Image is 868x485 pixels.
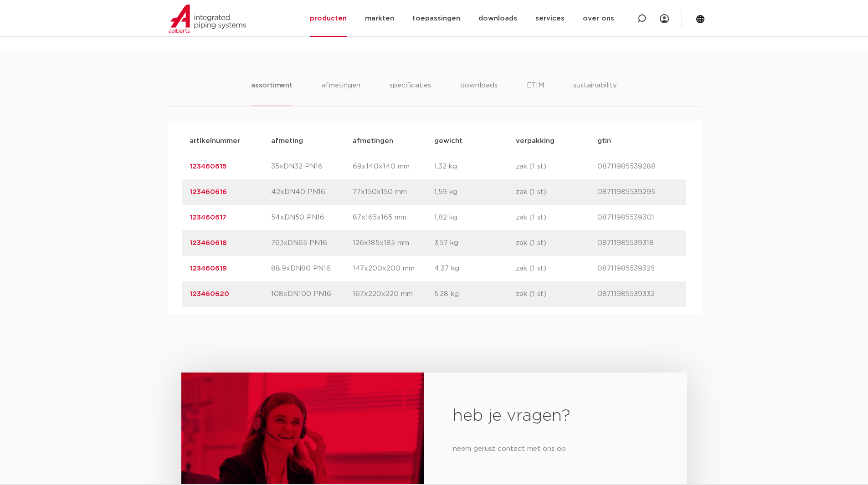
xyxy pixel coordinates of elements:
a: 123460616 [190,189,227,195]
p: zak (1 st) [516,263,597,274]
p: 126x185x185 mm [353,238,434,249]
p: gtin [597,136,679,147]
p: 1,59 kg [434,187,516,198]
p: 3,57 kg [434,238,516,249]
p: 167x220x220 mm [353,289,434,300]
a: 123460620 [190,291,229,297]
a: 123460617 [190,214,226,221]
p: zak (1 st) [516,187,597,198]
p: 08711985539325 [597,263,679,274]
p: 08711985539332 [597,289,679,300]
p: 108xDN100 PN16 [271,289,353,300]
a: 123460615 [190,163,227,170]
p: 5,28 kg [434,289,516,300]
li: sustainability [573,80,617,106]
p: zak (1 st) [516,238,597,249]
p: afmeting [271,136,353,147]
p: afmetingen [353,136,434,147]
li: assortiment [251,80,293,106]
p: 08711985539288 [597,161,679,172]
a: 123460619 [190,265,227,272]
p: 42xDN40 PN16 [271,187,353,198]
p: 77x150x150 mm [353,187,434,198]
p: 88,9xDN80 PN16 [271,263,353,274]
p: 4,37 kg [434,263,516,274]
li: ETIM [527,80,544,106]
p: 76,1xDN65 PN16 [271,238,353,249]
p: 08711985539295 [597,187,679,198]
p: verpakking [516,136,597,147]
p: 87x165x165 mm [353,212,434,223]
p: 54xDN50 PN16 [271,212,353,223]
li: specificaties [390,80,431,106]
li: downloads [460,80,498,106]
p: zak (1 st) [516,161,597,172]
p: gewicht [434,136,516,147]
p: zak (1 st) [516,289,597,300]
p: 08711985539301 [597,212,679,223]
p: artikelnummer [190,136,271,147]
h2: heb je vragen? [453,405,657,427]
p: 08711985539318 [597,238,679,249]
li: afmetingen [322,80,360,106]
p: 35xDN32 PN16 [271,161,353,172]
p: zak (1 st) [516,212,597,223]
p: 147x200x200 mm [353,263,434,274]
p: 69x140x140 mm [353,161,434,172]
a: 123460618 [190,240,227,246]
p: 1,32 kg [434,161,516,172]
p: 1,82 kg [434,212,516,223]
p: neem gerust contact met ons op [453,442,657,456]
